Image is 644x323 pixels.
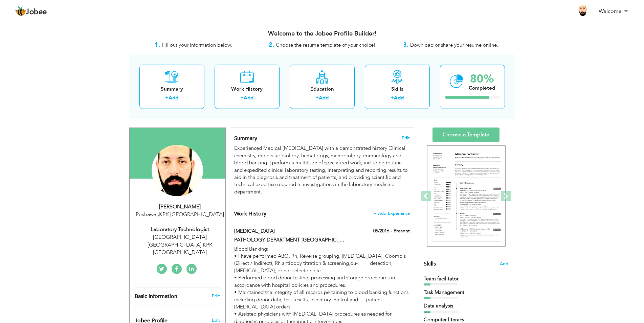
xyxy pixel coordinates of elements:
[135,294,177,300] span: Basic Information
[394,94,404,101] a: Add
[276,42,376,48] span: Choose the resume template of your choice!
[424,289,508,296] div: Task Management
[165,94,169,101] label: +
[135,203,225,211] div: [PERSON_NAME]
[402,136,410,140] span: Edit
[469,73,495,85] div: 80%
[403,41,408,49] strong: 3.
[469,85,495,92] div: Completed
[391,94,394,101] label: +
[234,236,348,244] label: PATHOLOGY DEPARTMENT [GEOGRAPHIC_DATA] PESHAWAR (GOVERNMENT EMPLOYEE)
[370,86,424,93] div: Skills
[234,135,257,142] span: Summary
[599,7,629,15] a: Welcome
[220,86,274,93] div: Work History
[295,86,349,93] div: Education
[135,233,225,257] div: [GEOGRAPHIC_DATA] [GEOGRAPHIC_DATA] KPK [GEOGRAPHIC_DATA]
[234,228,348,235] label: [MEDICAL_DATA]
[234,145,409,195] div: Experienced Medical [MEDICAL_DATA] with a demonstrated history Clinical chemistry, molecular biol...
[244,94,253,101] a: Add
[26,8,47,16] span: Jobee
[319,94,329,101] a: Add
[410,42,498,48] span: Download or share your resume online.
[158,211,159,218] span: ,
[373,228,410,234] label: 05/2016 - Present
[500,261,508,267] span: Add
[152,145,203,196] img: Farooq Ahmad
[315,94,319,101] label: +
[162,42,232,48] span: Fill out your information below.
[145,86,199,93] div: Summary
[135,226,225,233] div: Laboratory Technologist
[15,6,26,17] img: jobee.io
[578,5,589,16] img: Profile Img
[432,128,499,142] a: Choose a Template
[15,6,47,17] a: Jobee
[169,94,178,101] a: Add
[234,210,409,217] h4: This helps to show the companies you have worked for.
[269,41,274,49] strong: 2.
[212,293,220,299] a: Edit
[155,41,160,49] strong: 1.
[424,260,436,268] span: Skills
[135,211,225,218] div: Peshawar KPK [GEOGRAPHIC_DATA]
[240,94,244,101] label: +
[129,30,515,37] h3: Welcome to the Jobee Profile Builder!
[234,210,266,217] span: Work History
[424,302,508,309] div: Data analysis
[374,211,410,216] span: + Add Experience
[424,275,508,282] div: Team facilitator
[234,135,409,142] h4: Adding a summary is a quick and easy way to highlight your experience and interests.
